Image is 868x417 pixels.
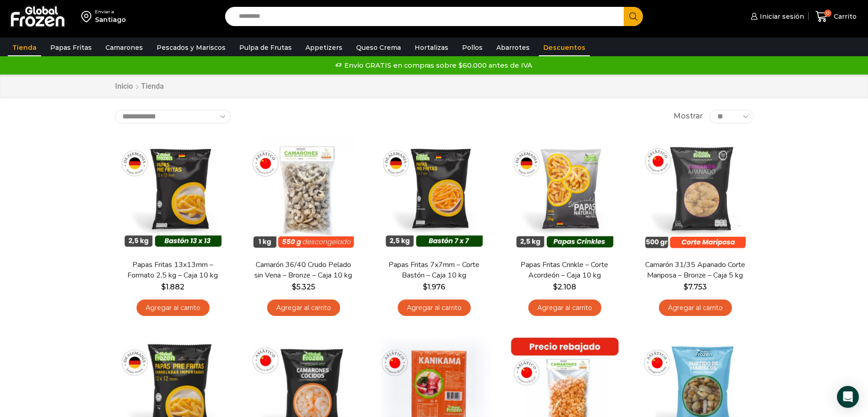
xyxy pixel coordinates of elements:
span: $ [161,283,166,291]
a: Papas Fritas 7x7mm – Corte Bastón – Caja 10 kg [381,260,486,281]
bdi: 5.325 [292,283,315,291]
a: Agregar al carrito: “Papas Fritas 7x7mm - Corte Bastón - Caja 10 kg” [398,299,471,316]
a: Camarón 36/40 Crudo Pelado sin Vena – Bronze – Caja 10 kg [251,260,356,281]
a: Agregar al carrito: “Camarón 36/40 Crudo Pelado sin Vena - Bronze - Caja 10 kg” [267,299,340,316]
a: Abarrotes [492,39,534,56]
a: Agregar al carrito: “Camarón 31/35 Apanado Corte Mariposa - Bronze - Caja 5 kg” [659,299,732,316]
bdi: 7.753 [684,283,707,291]
a: Pescados y Mariscos [152,39,230,56]
a: Camarones [101,39,147,56]
div: Open Intercom Messenger [837,386,859,408]
span: 0 [824,10,831,17]
bdi: 1.882 [161,283,184,291]
span: $ [292,283,296,291]
button: Search button [624,7,643,26]
div: Santiago [95,15,126,24]
a: Pulpa de Frutas [235,39,296,56]
a: Appetizers [301,39,347,56]
span: Mostrar [673,111,703,122]
a: Descuentos [539,39,590,56]
nav: Breadcrumb [115,81,164,92]
span: Carrito [831,12,857,21]
img: address-field-icon.svg [81,9,95,24]
bdi: 2.108 [553,283,576,291]
h1: Tienda [141,82,164,91]
a: Agregar al carrito: “Papas Fritas Crinkle - Corte Acordeón - Caja 10 kg” [528,299,601,316]
span: $ [553,283,558,291]
span: $ [423,283,427,291]
a: Papas Fritas 13x13mm – Formato 2,5 kg – Caja 10 kg [120,260,225,281]
a: Inicio [115,81,133,92]
div: Enviar a [95,9,126,15]
span: $ [684,283,688,291]
a: Papas Fritas [46,39,96,56]
a: Hortalizas [410,39,453,56]
bdi: 1.976 [423,283,445,291]
span: Iniciar sesión [758,12,804,21]
a: Queso Crema [352,39,405,56]
a: 0 Carrito [813,6,859,27]
a: Iniciar sesión [748,7,804,26]
a: Agregar al carrito: “Papas Fritas 13x13mm - Formato 2,5 kg - Caja 10 kg” [137,299,210,316]
select: Pedido de la tienda [115,110,231,123]
a: Tienda [8,39,41,56]
a: Papas Fritas Crinkle – Corte Acordeón – Caja 10 kg [512,260,617,281]
a: Camarón 31/35 Apanado Corte Mariposa – Bronze – Caja 5 kg [642,260,747,281]
a: Pollos [458,39,487,56]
